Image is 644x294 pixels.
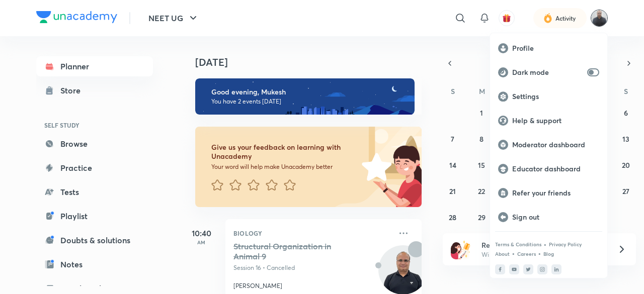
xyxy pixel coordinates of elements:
[512,116,599,125] p: Help & support
[495,251,510,257] a: About
[512,249,515,258] div: •
[517,251,536,257] a: Careers
[538,249,541,258] div: •
[490,181,607,205] a: Refer your friends
[490,157,607,181] a: Educator dashboard
[543,240,547,249] div: •
[549,241,582,247] a: Privacy Policy
[490,133,607,157] a: Moderator dashboard
[512,44,599,53] p: Profile
[495,241,541,247] a: Terms & Conditions
[512,164,599,173] p: Educator dashboard
[490,84,607,109] a: Settings
[512,140,599,149] p: Moderator dashboard
[543,251,554,257] a: Blog
[512,92,599,101] p: Settings
[512,68,583,77] p: Dark mode
[490,36,607,60] a: Profile
[512,213,599,222] p: Sign out
[512,188,599,198] p: Refer your friends
[490,109,607,133] a: Help & support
